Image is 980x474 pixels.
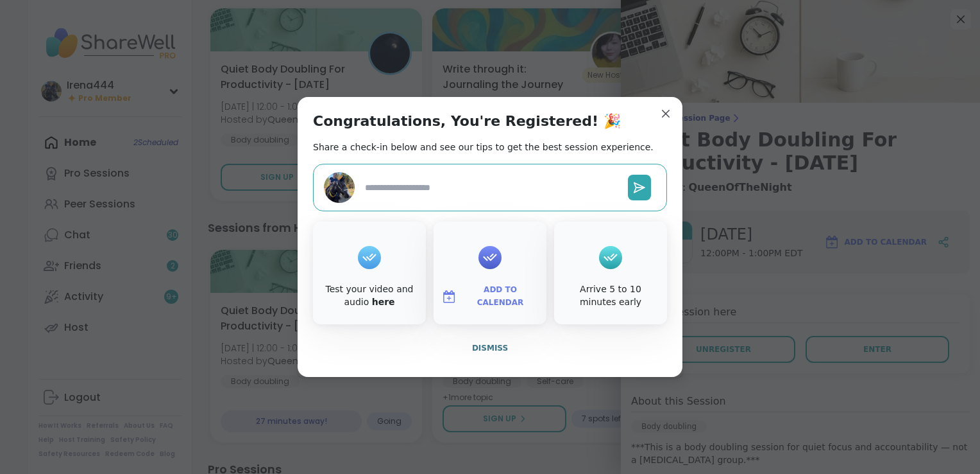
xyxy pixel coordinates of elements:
[372,297,395,307] a: here
[313,335,667,362] button: Dismiss
[436,283,544,310] button: Add to Calendar
[557,283,664,308] div: Arrive 5 to 10 minutes early
[472,344,508,353] span: Dismiss
[462,284,539,309] span: Add to Calendar
[313,112,621,130] h1: Congratulations, You're Registered! 🎉
[313,141,654,154] h2: Share a check-in below and see our tips to get the best session experience.
[316,283,423,308] div: Test your video and audio
[324,172,355,203] img: Irena444
[441,289,457,304] img: ShareWell Logomark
